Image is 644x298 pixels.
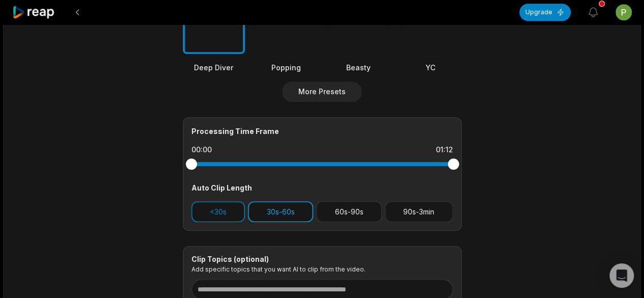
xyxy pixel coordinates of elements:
div: Beasty [327,62,389,73]
div: Clip Topics (optional) [191,255,453,264]
div: Open Intercom Messenger [609,263,634,288]
div: Deep Diver [183,62,245,73]
button: Upgrade [519,4,571,21]
div: 01:12 [436,145,453,155]
div: 00:00 [191,145,212,155]
button: 90s-3min [385,201,453,222]
button: 60s-90s [316,201,382,222]
button: <30s [191,201,245,222]
div: YC [400,62,462,73]
button: 30s-60s [248,201,313,222]
p: Add specific topics that you want AI to clip from the video. [191,265,453,273]
div: Popping [255,62,317,73]
button: More Presets [282,82,362,102]
div: Processing Time Frame [191,126,453,137]
div: Auto Clip Length [191,182,453,193]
